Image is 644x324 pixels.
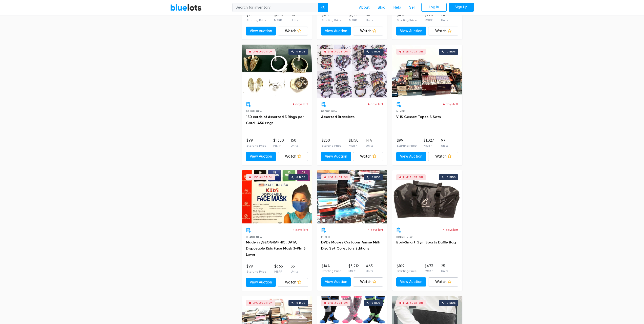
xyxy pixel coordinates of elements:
a: View Auction [246,278,276,287]
a: Watch [353,277,383,287]
a: BlueLots [170,4,202,11]
p: 4 days left [368,102,383,106]
li: $720 [425,12,433,23]
a: Blog [374,3,389,12]
span: Brand New [246,110,262,113]
li: 24 [441,12,448,23]
p: Units [366,143,373,148]
a: Watch [278,278,308,287]
p: MSRP [274,269,283,274]
li: $99 [246,12,266,23]
a: Watch [353,27,383,36]
div: Live Auction [403,302,423,304]
li: 150 [291,138,298,148]
li: $600 [274,12,283,23]
p: MSRP [274,18,283,23]
p: MSRP [424,143,434,148]
a: Sign Up [449,3,474,12]
li: $144 [322,263,342,274]
a: About [355,3,374,12]
div: Live Auction [328,176,348,179]
li: $665 [274,264,283,274]
div: 0 bids [371,302,381,304]
a: Live Auction 0 bids [392,45,462,98]
p: Starting Price [246,143,266,148]
p: Starting Price [397,269,417,273]
a: View Auction [246,152,276,161]
a: Watch [428,277,458,287]
p: 4 days left [293,227,308,232]
p: MSRP [349,143,359,148]
li: 35 [291,264,298,274]
a: Live Auction 0 bids [242,170,312,223]
div: Live Auction [328,302,348,304]
p: MSRP [273,143,284,148]
li: $99 [397,138,417,148]
span: Mixed [396,110,405,113]
li: 97 [441,138,448,148]
a: VHS Casset Tapes & Sets [396,115,441,119]
span: Brand New [396,236,413,238]
div: 0 bids [296,50,305,53]
li: $1,155 [349,12,359,23]
p: MSRP [349,18,359,23]
p: Starting Price [397,18,417,23]
a: Log In [421,3,447,12]
li: $1,150 [349,138,359,148]
input: Search for inventory [232,3,318,12]
div: 0 bids [296,302,305,304]
li: $99 [246,138,266,148]
p: Units [441,18,448,23]
li: $3,212 [348,263,359,274]
li: 144 [366,138,373,148]
p: MSRP [348,269,359,273]
p: 4 days left [443,227,458,232]
li: $109 [397,263,417,274]
div: 0 bids [371,50,381,53]
div: 0 bids [447,50,456,53]
a: BodySmart Gym Sports Duffle Bag [396,240,456,244]
p: 4 days left [293,102,308,106]
div: 0 bids [371,176,381,179]
p: MSRP [425,18,433,23]
a: View Auction [321,152,351,161]
li: $250 [322,138,342,148]
p: Starting Price [397,143,417,148]
a: View Auction [396,152,426,161]
li: 465 [366,263,373,274]
p: MSRP [425,269,433,273]
div: Live Auction [253,176,273,179]
div: 0 bids [296,176,305,179]
a: Sell [405,3,419,12]
div: Live Auction [403,176,423,179]
p: 4 days left [443,102,458,106]
p: Starting Price [246,269,266,274]
a: View Auction [321,27,351,36]
a: View Auction [321,277,351,287]
li: 50 [291,12,298,23]
a: Live Auction 0 bids [392,170,462,223]
div: 0 bids [447,302,456,304]
p: Units [291,269,298,274]
p: Units [441,269,448,273]
p: Units [366,269,373,273]
p: Units [291,18,298,23]
div: Live Auction [253,302,273,304]
p: Units [291,143,298,148]
div: Live Auction [328,50,348,53]
p: Units [441,143,448,148]
li: $1,350 [273,138,284,148]
a: Live Auction 0 bids [317,45,387,98]
a: 150 cards of Assorted 3 Rings per Card- 450 rings [246,115,304,125]
a: View Auction [246,27,276,36]
li: $1,327 [424,138,434,148]
a: Live Auction 0 bids [317,170,387,223]
a: Made in [GEOGRAPHIC_DATA] Disposable Kids Face Mask 3-Ply, 3 Layer [246,240,305,257]
a: Assorted Bracelets [321,115,355,119]
span: Brand New [246,236,262,238]
p: Starting Price [322,269,342,273]
span: Mixed [321,236,330,238]
p: Starting Price [246,18,266,23]
a: Watch [428,152,458,161]
li: 50 [366,12,373,23]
